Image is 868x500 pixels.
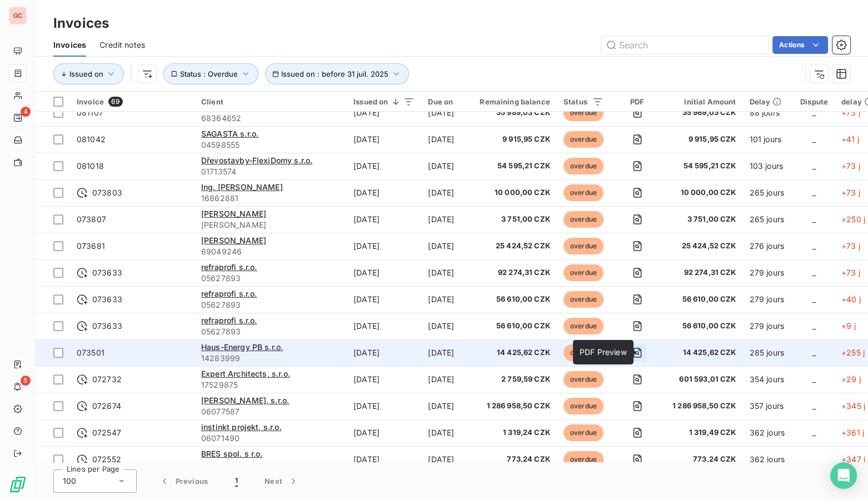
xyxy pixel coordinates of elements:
[77,161,104,171] span: 081018
[563,238,603,254] span: overdue
[421,366,473,393] td: [DATE]
[53,13,109,33] h3: Invoices
[347,153,421,179] td: [DATE]
[201,139,340,151] span: 04598555
[235,476,238,487] span: 1
[201,289,257,298] span: refraprofi s.r.o.
[201,97,340,106] div: Client
[671,134,736,145] span: 9 915,95 CZK
[841,454,865,464] span: +347 j
[812,294,816,304] span: _
[201,326,340,337] span: 05627893
[563,371,603,388] span: overdue
[671,107,736,118] span: 35 989,03 CZK
[480,134,550,145] span: 9 915,95 CZK
[841,348,865,357] span: +255 j
[347,419,421,446] td: [DATE]
[742,126,794,153] td: 101 jours
[69,69,103,78] span: Issued on
[742,286,794,313] td: 279 jours
[201,406,340,417] span: 06077587
[201,433,340,444] span: 06071490
[742,233,794,259] td: 276 jours
[201,182,283,192] span: Ing. [PERSON_NAME]
[201,273,340,284] span: 05627893
[742,366,794,393] td: 354 jours
[201,369,290,378] span: Expert Architects, s.r.o.
[163,63,258,84] button: Status : Overdue
[671,454,736,465] span: 773,24 CZK
[421,313,473,339] td: [DATE]
[77,134,106,144] span: 081042
[742,259,794,286] td: 279 jours
[742,313,794,339] td: 279 jours
[347,286,421,313] td: [DATE]
[601,36,768,54] input: Search
[563,451,603,468] span: overdue
[201,209,266,218] span: [PERSON_NAME]
[480,401,550,412] span: 1 286 958,50 CZK
[201,299,340,311] span: 05627893
[53,63,124,84] button: Issued on
[201,219,340,231] span: [PERSON_NAME]
[9,476,27,493] img: Logo LeanPay
[742,339,794,366] td: 285 jours
[347,393,421,419] td: [DATE]
[563,344,603,361] span: overdue
[841,214,865,224] span: +250 j
[480,454,550,465] span: 773,24 CZK
[421,179,473,206] td: [DATE]
[201,129,258,138] span: SAGASTA s.r.o.
[222,469,251,493] button: 1
[63,476,76,487] span: 100
[742,419,794,446] td: 362 jours
[671,401,736,412] span: 1 286 958,50 CZK
[347,259,421,286] td: [DATE]
[201,353,340,364] span: 14283999
[201,342,283,352] span: Haus-Energy PB s.r.o.
[421,153,473,179] td: [DATE]
[353,97,415,106] div: Issued on
[671,347,736,358] span: 14 425,62 CZK
[21,376,31,386] span: 5
[580,347,627,357] span: PDF Preview
[812,268,816,277] span: _
[421,286,473,313] td: [DATE]
[201,316,257,325] span: refraprofi s.r.o.
[772,36,828,54] button: Actions
[841,108,860,117] span: +73 j
[92,427,121,438] span: 072547
[480,294,550,305] span: 56 610,00 CZK
[77,97,104,106] span: Invoice
[347,233,421,259] td: [DATE]
[480,161,550,172] span: 54 595,21 CZK
[841,161,860,171] span: +73 j
[421,339,473,366] td: [DATE]
[812,454,816,464] span: _
[347,179,421,206] td: [DATE]
[92,267,122,278] span: 073633
[201,113,340,124] span: 68364652
[77,241,105,251] span: 073681
[480,241,550,252] span: 25 424,52 CZK
[742,153,794,179] td: 103 jours
[841,374,861,384] span: +29 j
[671,161,736,172] span: 54 595,21 CZK
[201,262,257,272] span: refraprofi s.r.o.
[201,422,282,432] span: instinkt projekt, s.r.o.
[347,99,421,126] td: [DATE]
[421,206,473,233] td: [DATE]
[428,97,466,106] div: Due on
[480,427,550,438] span: 1 319,24 CZK
[812,134,816,144] span: _
[77,214,106,224] span: 073807
[251,469,312,493] button: Next
[421,393,473,419] td: [DATE]
[92,294,122,305] span: 073633
[671,294,736,305] span: 56 610,00 CZK
[421,99,473,126] td: [DATE]
[480,321,550,332] span: 56 610,00 CZK
[841,294,861,304] span: +40 j
[201,156,312,165] span: Dřevostavby-FlexiDomy s.r.o.
[99,39,145,51] span: Credit notes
